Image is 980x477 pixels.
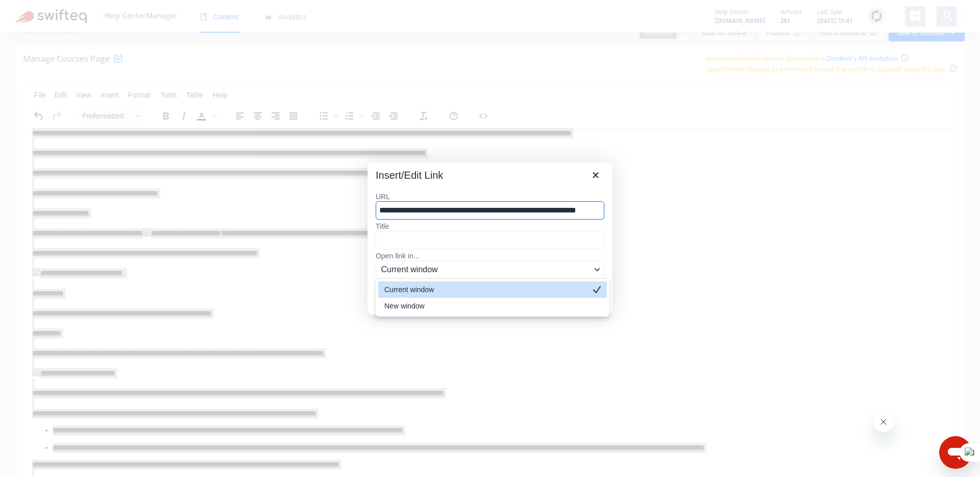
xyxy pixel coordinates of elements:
label: URL [376,192,604,201]
button: Open link in... [376,260,604,279]
div: Insert/Edit Link [376,169,443,182]
div: Current window [378,281,607,298]
span: Hi. Need any help? [6,7,73,15]
iframe: Close message [873,412,894,432]
div: Current window [384,283,586,296]
div: New window [384,300,586,312]
div: New window [378,298,607,314]
iframe: Button to launch messaging window [939,436,972,469]
label: Title [376,222,604,231]
button: Close [587,166,604,184]
label: Open link in... [376,251,604,260]
span: Current window [381,264,591,276]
